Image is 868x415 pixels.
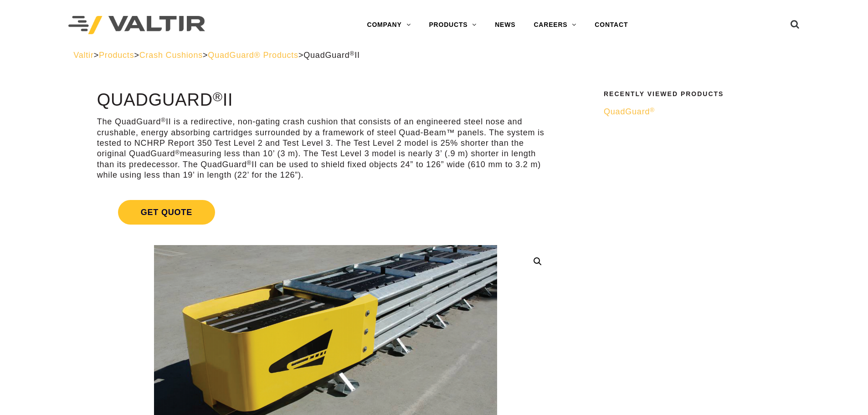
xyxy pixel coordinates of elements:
a: Crash Cushions [139,51,203,60]
a: QuadGuard® [604,107,789,117]
h1: QuadGuard II [97,91,554,110]
h2: Recently Viewed Products [604,91,789,97]
sup: ® [213,89,223,104]
a: COMPANY [358,16,420,34]
sup: ® [350,50,355,57]
span: QuadGuard [604,107,655,116]
a: Products [99,51,134,60]
p: The QuadGuard II is a redirective, non-gating crash cushion that consists of an engineered steel ... [97,117,554,180]
sup: ® [247,159,252,166]
a: CAREERS [524,16,586,34]
span: QuadGuard II [303,51,360,60]
a: PRODUCTS [420,16,486,34]
a: NEWS [486,16,524,34]
div: > > > > [73,50,795,61]
sup: ® [650,107,655,113]
sup: ® [161,117,166,123]
sup: ® [175,149,180,156]
a: QuadGuard® Products [208,51,298,60]
span: Get Quote [118,200,215,225]
a: Get Quote [97,189,554,236]
img: Valtir [68,16,205,35]
a: Valtir [73,51,93,60]
a: CONTACT [586,16,637,34]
